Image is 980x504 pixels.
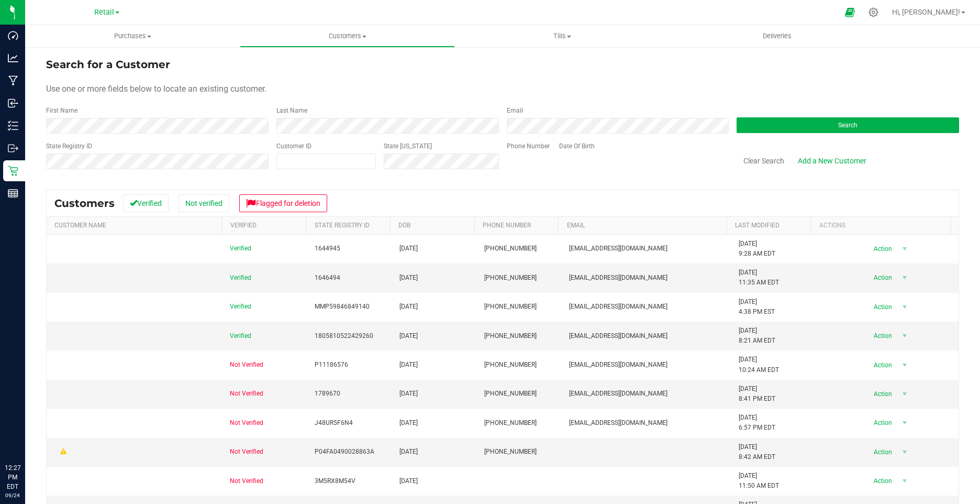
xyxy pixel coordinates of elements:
span: [DATE] 8:41 PM EDT [739,384,775,404]
button: Clear Search [737,152,791,170]
button: Search [737,117,959,133]
a: Tills [455,25,670,47]
span: Customers [240,31,454,41]
span: [EMAIL_ADDRESS][DOMAIN_NAME] [569,302,667,312]
label: State Registry ID [46,141,92,151]
a: Email [567,222,585,229]
a: Verified [230,222,257,229]
a: Customer Name [54,222,106,229]
span: [DATE] 10:24 AM EDT [739,355,779,375]
span: Not Verified [230,360,263,370]
span: select [898,474,911,488]
div: Warning - Level 1 [59,447,68,457]
span: select [898,270,911,285]
span: 3M5RX8M54V [315,476,355,486]
span: [EMAIL_ADDRESS][DOMAIN_NAME] [569,389,667,399]
label: Customer ID [276,141,311,151]
a: Add a New Customer [791,152,873,170]
span: Verified [230,273,251,283]
span: [DATE] 11:35 AM EDT [739,268,779,288]
span: 1644945 [315,244,340,254]
inline-svg: Retail [8,166,18,176]
span: MMP59846849140 [315,302,370,312]
span: [DATE] 4:38 PM EST [739,297,775,317]
inline-svg: Inventory [8,120,18,131]
span: Action [864,242,898,256]
span: Verified [230,302,251,312]
button: Verified [123,194,169,212]
span: Not Verified [230,389,263,399]
span: [PHONE_NUMBER] [484,447,537,457]
span: [PHONE_NUMBER] [484,389,537,399]
a: Customers [240,25,454,47]
button: Flagged for deletion [239,194,327,212]
p: 09/24 [5,491,20,499]
button: Not verified [179,194,229,212]
inline-svg: Dashboard [8,30,18,41]
span: Action [864,387,898,401]
a: Last Modified [735,222,779,229]
span: [PHONE_NUMBER] [484,418,537,428]
span: [DATE] [399,331,418,341]
span: [DATE] [399,476,418,486]
span: P11186576 [315,360,348,370]
span: select [898,300,911,314]
span: 1789670 [315,389,340,399]
label: Phone Number [507,141,550,151]
span: P04FA0490028863A [315,447,374,457]
span: Action [864,270,898,285]
span: Search for a Customer [46,58,170,71]
span: [DATE] [399,389,418,399]
p: 12:27 PM EDT [5,463,20,491]
a: State Registry Id [315,222,370,229]
span: [PHONE_NUMBER] [484,360,537,370]
span: Not Verified [230,476,263,486]
label: State [US_STATE] [384,141,432,151]
span: Purchases [25,31,240,41]
span: [PHONE_NUMBER] [484,331,537,341]
label: Date Of Birth [559,141,595,151]
span: Search [838,122,857,129]
span: J48UR5F6N4 [315,418,353,428]
span: [EMAIL_ADDRESS][DOMAIN_NAME] [569,273,667,283]
span: select [898,328,911,343]
div: Actions [819,222,947,229]
span: [DATE] 8:42 AM EDT [739,442,775,462]
span: Tills [455,31,669,41]
span: [PHONE_NUMBER] [484,302,537,312]
a: DOB [398,222,410,229]
span: [DATE] [399,447,418,457]
label: Email [507,106,523,115]
span: Not Verified [230,447,263,457]
span: [PHONE_NUMBER] [484,273,537,283]
span: select [898,358,911,372]
span: Open Ecommerce Menu [838,2,862,23]
span: Action [864,358,898,372]
iframe: Resource center [10,420,42,452]
span: Hi, [PERSON_NAME]! [892,8,960,16]
span: [EMAIL_ADDRESS][DOMAIN_NAME] [569,331,667,341]
span: [EMAIL_ADDRESS][DOMAIN_NAME] [569,418,667,428]
span: [DATE] [399,360,418,370]
inline-svg: Inbound [8,98,18,108]
label: First Name [46,106,77,115]
span: [DATE] [399,302,418,312]
span: Use one or more fields below to locate an existing customer. [46,84,266,94]
span: Verified [230,331,251,341]
span: [DATE] [399,244,418,254]
span: select [898,445,911,459]
span: [DATE] 11:50 AM EDT [739,471,779,491]
span: Action [864,415,898,430]
div: Manage settings [867,7,880,17]
span: [PHONE_NUMBER] [484,244,537,254]
span: Deliveries [749,31,806,41]
span: Action [864,328,898,343]
span: select [898,242,911,256]
span: [EMAIL_ADDRESS][DOMAIN_NAME] [569,244,667,254]
span: select [898,415,911,430]
span: [EMAIL_ADDRESS][DOMAIN_NAME] [569,360,667,370]
span: Action [864,445,898,459]
span: [DATE] [399,273,418,283]
inline-svg: Analytics [8,53,18,63]
span: [DATE] 6:57 PM EDT [739,413,775,433]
